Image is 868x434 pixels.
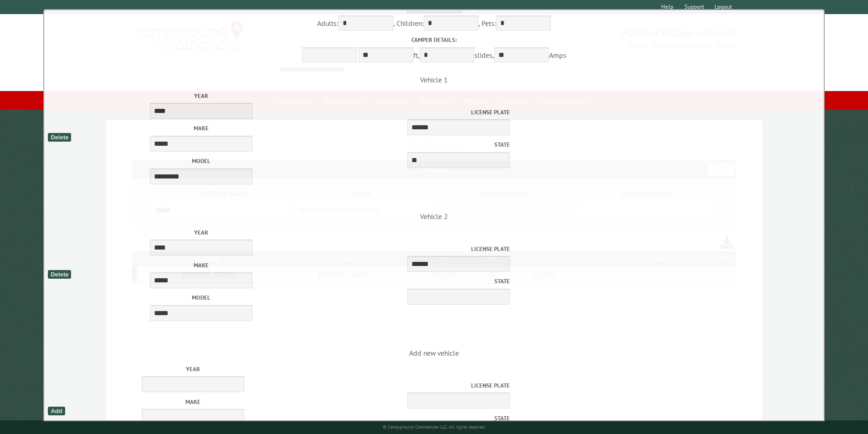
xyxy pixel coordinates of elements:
label: License Plate [301,381,510,390]
label: Model [99,157,303,165]
div: Add [48,407,65,415]
div: Delete [48,270,71,279]
label: State [306,277,510,286]
span: Vehicle 1 [46,75,822,190]
small: © Campground Commander LLC. All rights reserved. [383,424,486,430]
label: Make [88,398,298,406]
label: Camper details: [46,36,822,44]
label: Year [88,365,298,373]
div: Adults: , Children: , Pets: [46,15,822,33]
label: Make [99,261,303,270]
label: Year [99,228,303,237]
label: Model [99,293,303,302]
div: ft, slides, Amps [46,36,822,64]
span: Vehicle 2 [46,212,822,327]
label: State [306,140,510,149]
label: State [301,414,510,423]
div: Delete [48,133,71,142]
label: Year [99,92,303,100]
label: License Plate [306,245,510,253]
label: License Plate [306,108,510,117]
label: Make [99,124,303,133]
